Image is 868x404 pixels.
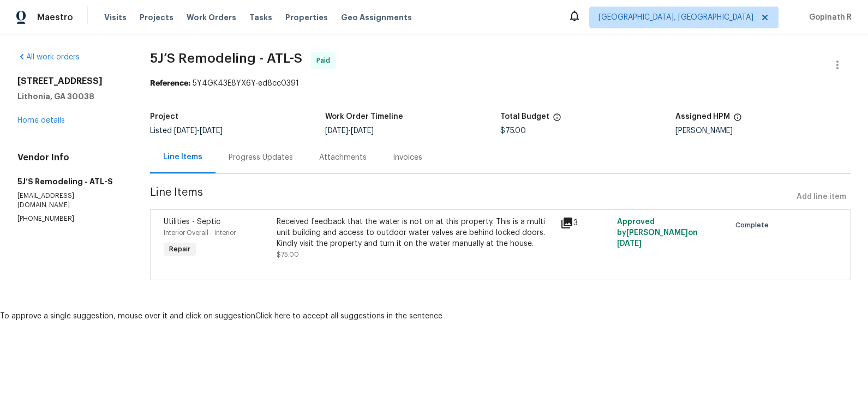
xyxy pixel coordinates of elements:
h5: Lithonia, GA 30038 [17,91,124,102]
div: 3 [560,216,610,230]
span: Work Orders [187,12,236,23]
div: Progress Updates [229,152,293,163]
span: $75.00 [277,251,299,258]
h5: Project [150,113,178,120]
span: Interior Overall - Interior [164,230,236,236]
span: [GEOGRAPHIC_DATA], [GEOGRAPHIC_DATA] [598,12,753,23]
span: [DATE] [174,127,197,135]
span: Utilities - Septic [164,218,220,226]
span: 5J’S Remodeling - ATL-S [150,52,302,65]
span: Listed [150,127,223,135]
h5: Work Order Timeline [325,113,403,120]
span: - [174,127,223,135]
p: [PHONE_NUMBER] [17,214,124,224]
span: Maestro [37,12,73,23]
a: Home details [17,117,65,124]
span: Gopinath R [805,12,852,23]
div: [PERSON_NAME] [675,127,851,135]
span: The hpm assigned to this work order. [733,113,742,127]
span: [DATE] [200,127,223,135]
span: Projects [140,12,173,23]
span: [DATE] [325,127,348,135]
span: Approved by [PERSON_NAME] on [617,218,698,248]
span: Line Items [150,187,792,207]
span: Repair [165,244,195,255]
h2: [STREET_ADDRESS] [17,76,124,87]
h5: 5J’S Remodeling - ATL-S [17,176,124,187]
span: Properties [285,12,328,23]
a: All work orders [17,53,80,61]
div: Line Items [163,152,202,162]
h4: Vendor Info [17,152,124,163]
span: [DATE] [617,240,642,248]
div: 5Y4GK43E8YX6Y-ed8cc0391 [150,78,851,89]
span: Geo Assignments [341,12,412,23]
p: [EMAIL_ADDRESS][DOMAIN_NAME] [17,191,124,210]
span: Complete [735,220,773,231]
h5: Assigned HPM [675,113,730,120]
gdiv: Click here to accept all suggestions in the sentence [255,312,442,320]
span: [DATE] [351,127,374,135]
h5: Total Budget [500,113,549,120]
div: Received feedback that the water is not on at this property. This is a multi unit building and ac... [277,216,553,249]
span: Paid [316,55,334,66]
span: $75.00 [500,127,526,135]
span: Visits [104,12,127,23]
span: The total cost of line items that have been proposed by Opendoor. This sum includes line items th... [553,113,561,127]
b: Reference: [150,80,190,87]
span: Tasks [249,14,272,21]
div: Invoices [393,152,422,163]
span: - [325,127,374,135]
div: Attachments [319,152,367,163]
